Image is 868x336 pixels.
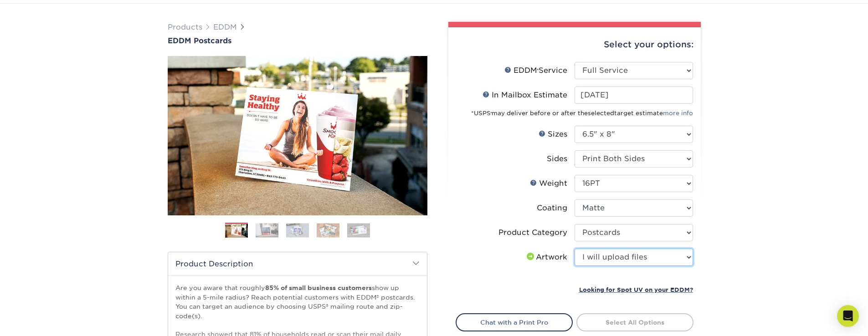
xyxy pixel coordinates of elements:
strong: 85% of small business customers [265,284,372,291]
img: EDDM 01 [225,223,248,239]
img: EDDM 05 [347,223,370,237]
a: EDDM [213,23,237,31]
div: Product Category [498,227,567,238]
a: Looking for Spot UV on your EDDM? [579,285,693,294]
a: more info [663,110,693,117]
small: *USPS may deliver before or after the target estimate [471,110,693,117]
img: EDDM 02 [256,223,278,237]
img: EDDM Postcards 01 [168,46,427,225]
div: Open Intercom Messenger [837,305,859,327]
a: Products [168,23,202,31]
a: Select All Options [576,313,693,331]
img: EDDM 04 [317,223,339,237]
span: EDDM Postcards [168,36,231,45]
img: EDDM 03 [286,223,309,237]
div: EDDM Service [504,65,567,76]
div: Artwork [525,252,567,263]
div: Coating [537,203,567,214]
input: Select Date [575,87,693,104]
h2: Product Description [168,252,427,275]
sup: ® [537,68,539,72]
div: Weight [530,178,567,189]
div: In Mailbox Estimate [483,90,567,101]
div: Select your options: [456,27,693,62]
sup: ® [491,112,492,114]
div: Sizes [539,129,567,140]
span: selected [588,110,614,117]
small: Looking for Spot UV on your EDDM? [579,286,693,293]
a: Chat with a Print Pro [456,313,573,331]
div: Sides [547,153,567,164]
a: EDDM Postcards [168,36,427,45]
